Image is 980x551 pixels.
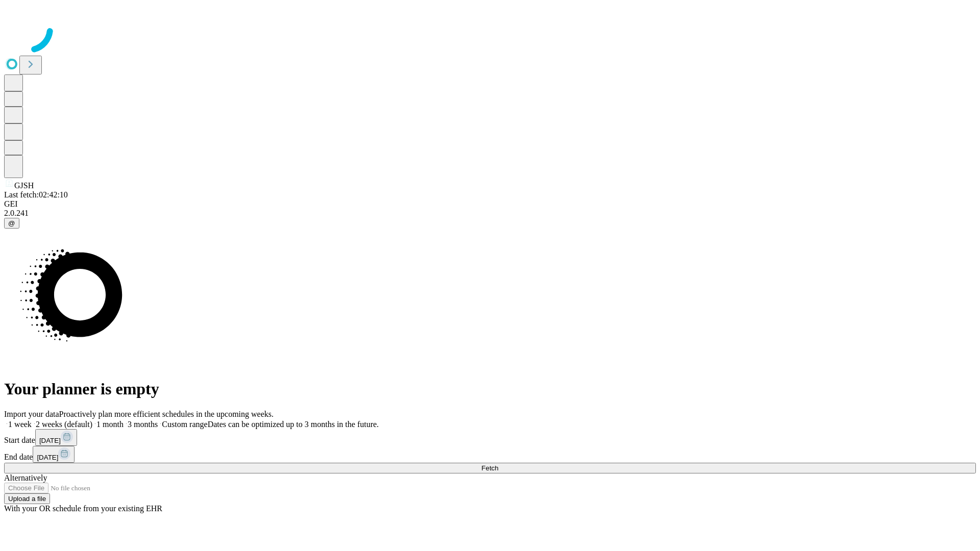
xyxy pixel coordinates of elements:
[4,473,47,482] span: Alternatively
[4,199,976,209] div: GEI
[33,446,75,463] button: [DATE]
[39,437,61,444] span: [DATE]
[128,420,158,429] span: 3 months
[4,463,976,473] button: Fetch
[8,420,32,429] span: 1 week
[4,493,50,504] button: Upload a file
[37,454,58,461] span: [DATE]
[4,504,162,513] span: With your OR schedule from your existing EHR
[35,429,77,446] button: [DATE]
[36,420,92,429] span: 2 weeks (default)
[8,219,15,227] span: @
[162,420,207,429] span: Custom range
[4,380,976,398] h1: Your planner is empty
[4,429,976,446] div: Start date
[4,446,976,463] div: End date
[481,464,498,472] span: Fetch
[4,218,19,229] button: @
[4,190,68,199] span: Last fetch: 02:42:10
[4,410,59,418] span: Import your data
[14,181,34,190] span: GJSH
[208,420,379,429] span: Dates can be optimized up to 3 months in the future.
[4,209,976,218] div: 2.0.241
[59,410,274,418] span: Proactively plan more efficient schedules in the upcoming weeks.
[96,420,124,429] span: 1 month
